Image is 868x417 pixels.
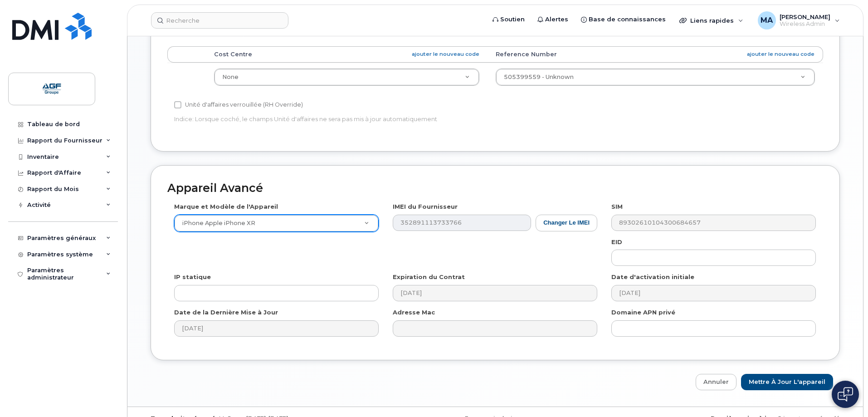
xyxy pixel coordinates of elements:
input: Recherche [151,12,288,29]
label: Expiration du Contrat [393,273,465,281]
span: None [222,74,239,80]
span: MA [761,15,773,26]
th: Reference Number [488,46,823,63]
a: Soutien [486,10,531,29]
span: Soutien [500,15,525,24]
h2: Succursale [167,25,823,38]
a: Annuler [696,374,736,391]
th: Cost Centre [206,46,487,63]
div: Liens rapides [673,11,750,29]
span: Base de connaissances [589,15,666,24]
label: Unité d'affaires verrouillée (RH Override) [174,99,303,110]
label: Marque et Modèle de l'Appareil [174,202,278,211]
a: Alertes [531,10,575,29]
span: Alertes [545,15,568,24]
label: Domaine APN privé [611,308,675,317]
input: Unité d'affaires verrouillée (RH Override) [174,101,181,108]
label: IMEI du Fournisseur [393,202,458,211]
label: Date de la Dernière Mise à Jour [174,308,278,317]
img: Open chat [838,387,853,402]
a: iPhone Apple iPhone XR [175,215,378,231]
span: Liens rapides [690,17,734,24]
label: SIM [611,202,623,211]
a: ajouter le nouveau code [747,50,814,58]
label: IP statique [174,273,211,281]
span: Wireless Admin [780,20,830,28]
span: 505399559 - Unknown [504,74,574,80]
label: Adresse Mac [393,308,435,317]
label: Date d'activation initiale [611,273,694,281]
span: iPhone Apple iPhone XR [177,219,255,227]
div: Martine Aubin [751,11,846,29]
label: EID [611,238,622,246]
input: Mettre à jour l'appareil [741,374,833,391]
a: ajouter le nouveau code [412,50,479,58]
a: 505399559 - Unknown [496,69,814,85]
span: [PERSON_NAME] [780,13,830,20]
a: None [215,69,478,85]
a: Base de connaissances [575,10,672,29]
button: Changer le IMEI [536,215,597,231]
p: Indice: Lorsque coché, le champs Unité d'affaires ne sera pas mis à jour automatiquement [174,115,597,123]
h2: Appareil Avancé [167,182,823,195]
